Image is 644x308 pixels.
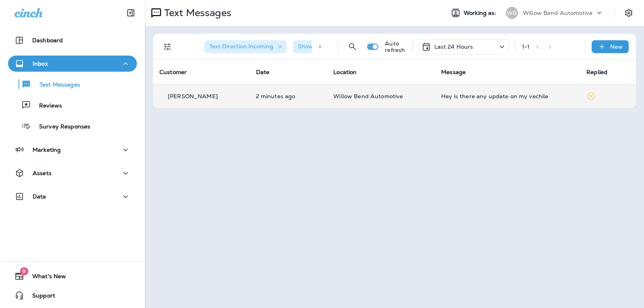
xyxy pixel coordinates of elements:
[8,287,137,304] button: Support
[385,40,406,53] p: Auto refresh
[8,97,137,114] button: Reviews
[586,68,607,76] span: Replied
[159,68,187,76] span: Customer
[20,267,28,275] span: 9
[24,273,66,283] span: What's New
[24,292,55,302] span: Support
[610,43,623,50] p: New
[434,43,473,50] p: Last 24 Hours
[333,93,403,100] span: Willow Bend Automotive
[31,81,80,89] p: Text Messages
[8,118,137,134] button: Survey Responses
[256,93,321,99] p: Sep 29, 2025 05:12 PM
[204,40,287,53] div: Text Direction:Incoming
[33,193,46,200] p: Data
[8,268,137,284] button: 9What's New
[298,43,395,50] span: Show Start/Stop/Unsubscribe : true
[31,102,62,110] p: Reviews
[33,60,48,67] p: Inbox
[621,6,636,20] button: Settings
[345,39,361,55] button: Search Messages
[523,10,592,16] p: Willow Bend Automotive
[256,68,270,76] span: Date
[506,7,518,19] div: WB
[8,142,137,158] button: Marketing
[168,93,218,99] p: [PERSON_NAME]
[8,56,137,72] button: Inbox
[8,188,137,205] button: Data
[8,76,137,93] button: Text Messages
[522,43,530,50] div: 1 - 1
[8,32,137,48] button: Dashboard
[333,68,357,76] span: Location
[209,43,273,50] span: Text Direction : Incoming
[161,7,231,19] p: Text Messages
[8,165,137,181] button: Assets
[33,170,52,176] p: Assets
[441,68,466,76] span: Message
[441,93,574,99] div: Hey is there any update on my vechile
[293,40,408,53] div: Show Start/Stop/Unsubscribe:true
[33,147,61,153] p: Marketing
[31,123,90,131] p: Survey Responses
[120,5,142,21] button: Collapse Sidebar
[159,39,175,55] button: Filters
[464,10,498,17] span: Working as:
[32,37,63,43] p: Dashboard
